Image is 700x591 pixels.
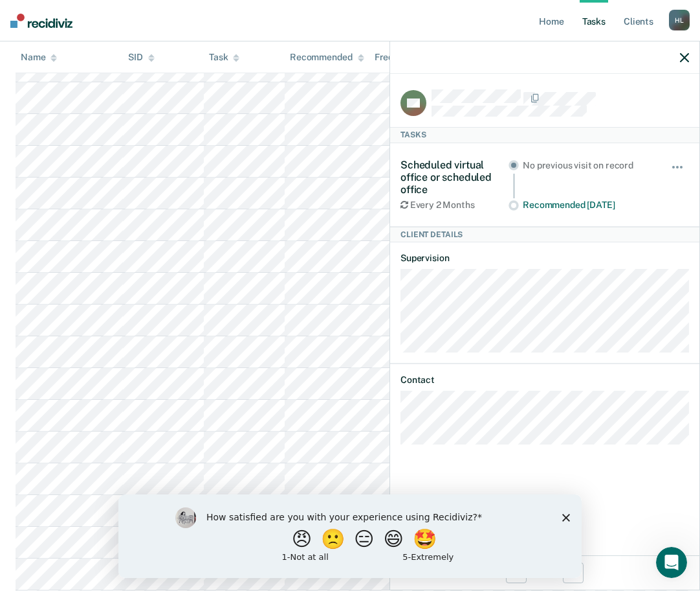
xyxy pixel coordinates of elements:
div: Every 2 Months [400,200,509,211]
dt: Supervision [400,253,689,264]
div: Scheduled virtual office or scheduled office [400,159,509,196]
iframe: Intercom live chat [656,547,687,578]
div: Recommended [290,52,364,63]
img: Recidiviz [10,14,72,28]
div: Name [21,52,57,63]
div: Task [209,52,239,63]
div: SID [128,52,155,63]
iframe: Survey by Kim from Recidiviz [118,494,582,578]
div: Tasks [390,127,699,143]
dt: Contact [400,375,689,386]
div: Client Details [390,227,699,242]
div: H L [669,10,690,30]
div: No previous visit on record [523,160,653,171]
div: Frequency [375,52,419,63]
div: Recommended [DATE] [523,200,653,211]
